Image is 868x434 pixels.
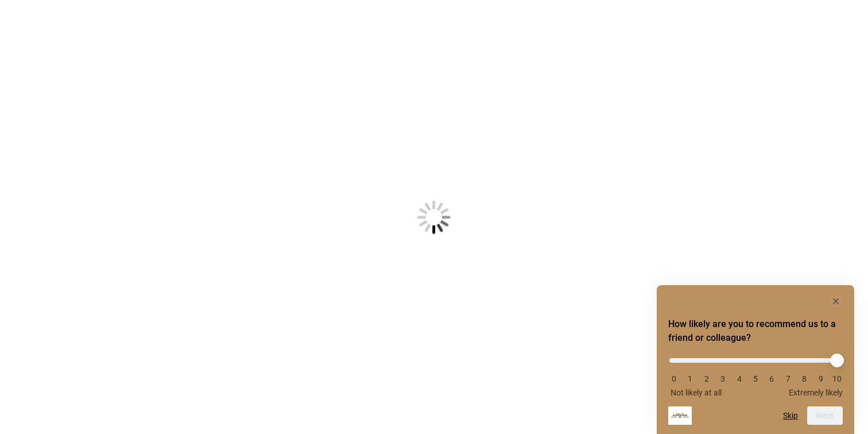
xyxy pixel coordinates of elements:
li: 2 [701,374,712,383]
button: Next question [807,406,843,425]
button: Skip [783,411,798,420]
li: 7 [782,374,794,383]
div: How likely are you to recommend us to a friend or colleague? Select an option from 0 to 10, with ... [668,294,843,425]
li: 6 [766,374,777,383]
span: Extremely likely [789,388,843,397]
li: 3 [717,374,728,383]
li: 5 [750,374,761,383]
li: 4 [734,374,745,383]
img: Loading [361,144,507,291]
span: Not likely at all [671,388,722,397]
li: 10 [831,374,843,383]
li: 9 [815,374,827,383]
button: Hide survey [829,294,843,308]
h2: How likely are you to recommend us to a friend or colleague? Select an option from 0 to 10, with ... [668,317,843,345]
li: 8 [799,374,810,383]
li: 1 [684,374,696,383]
li: 0 [668,374,680,383]
div: How likely are you to recommend us to a friend or colleague? Select an option from 0 to 10, with ... [668,349,843,397]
